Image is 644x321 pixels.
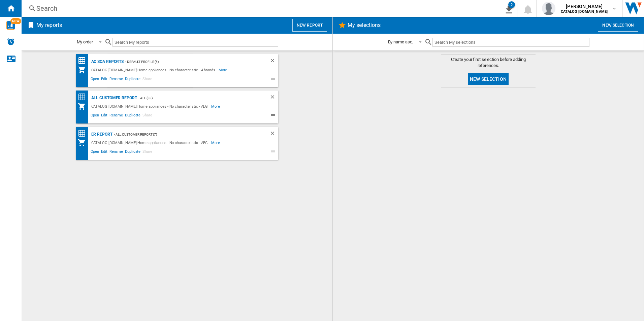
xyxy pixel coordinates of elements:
span: Rename [108,112,124,120]
span: Rename [108,148,124,156]
button: New selection [598,19,638,32]
div: - ALL (38) [137,94,256,102]
div: Delete [269,58,278,66]
span: More [211,139,221,147]
img: wise-card.svg [6,21,15,30]
img: profile.jpg [542,2,555,15]
div: My Assortment [78,139,90,147]
input: Search My reports [112,38,278,47]
div: My Assortment [78,66,90,74]
b: CATALOG [DOMAIN_NAME] [561,9,608,14]
button: New report [292,19,327,32]
span: Duplicate [124,112,141,120]
span: Create your first selection before adding references. [441,57,536,69]
span: Share [141,148,153,156]
span: Edit [100,112,108,120]
input: Search My selections [432,38,589,47]
div: By name asc. [388,39,413,44]
button: New selection [468,73,509,85]
img: alerts-logo.svg [7,38,15,46]
span: Open [90,112,100,120]
span: Share [141,112,153,120]
div: CATALOG [DOMAIN_NAME]:Home appliances - No characteristic - AEG [90,139,212,147]
div: My order [77,39,93,44]
span: Duplicate [124,148,141,156]
span: More [211,102,221,110]
span: Rename [108,76,124,84]
div: - Default profile (6) [124,58,256,66]
div: Price Matrix [78,129,90,138]
span: Share [141,76,153,84]
div: CATALOG [DOMAIN_NAME]:Home appliances - No characteristic - 4 brands [90,66,219,74]
div: CATALOG [DOMAIN_NAME]:Home appliances - No characteristic - AEG [90,102,212,110]
span: Open [90,148,100,156]
div: Search [36,4,480,13]
h2: My reports [35,19,63,32]
span: [PERSON_NAME] [561,3,608,10]
div: Delete [269,130,278,139]
div: ER Report [90,130,112,139]
div: Price Matrix [78,93,90,101]
span: Open [90,76,100,84]
div: Price Matrix [78,57,90,65]
span: NEW [10,18,21,24]
div: - All Customer Report (7) [112,130,256,139]
span: Duplicate [124,76,141,84]
span: More [219,66,228,74]
span: Edit [100,148,108,156]
div: 2 [508,1,515,8]
div: All Customer Report [90,94,137,102]
div: Delete [269,94,278,102]
div: AO SOA Reports [90,58,124,66]
div: My Assortment [78,102,90,110]
span: Edit [100,76,108,84]
h2: My selections [346,19,382,32]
